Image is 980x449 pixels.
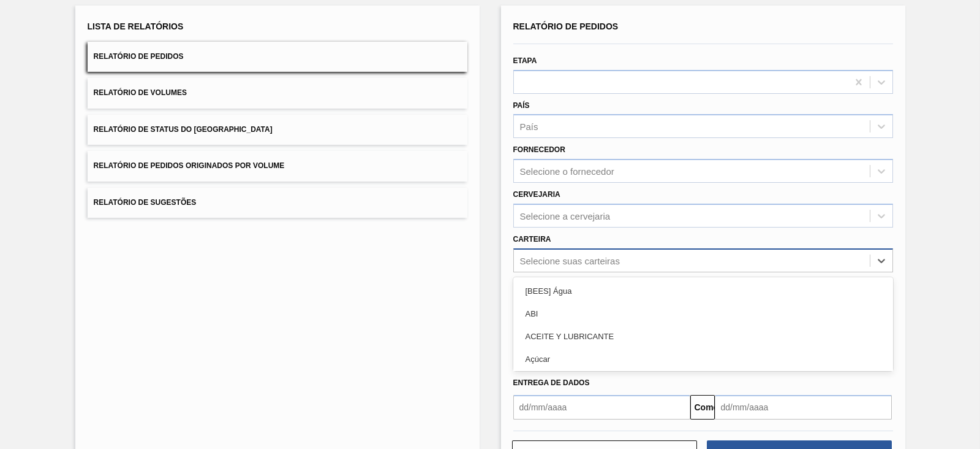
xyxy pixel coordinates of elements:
font: País [513,101,530,110]
font: Entrega de dados [513,378,590,387]
font: Carteira [513,235,551,244]
font: Relatório de Pedidos [94,52,184,61]
div: Açúcar Líquido [513,370,893,393]
input: dd/mm/aaaa [715,395,892,420]
button: Relatório de Volumes [88,78,467,108]
button: Relatório de Pedidos [88,42,467,72]
input: dd/mm/aaaa [513,395,690,420]
button: Relatório de Pedidos Originados por Volume [88,151,467,181]
div: [BEES] Água [513,280,893,302]
font: Lista de Relatórios [88,21,184,31]
button: Relatório de Sugestões [88,188,467,218]
div: ACEITE Y LUBRICANTE [513,325,893,348]
div: Açúcar [513,348,893,370]
font: Selecione suas carteiras [520,255,620,266]
button: Comeu [690,395,715,420]
font: Fornecedor [513,145,565,154]
font: Comeu [695,402,723,412]
font: Relatório de Pedidos Originados por Volume [94,162,285,171]
button: Relatório de Status do [GEOGRAPHIC_DATA] [88,115,467,145]
font: Relatório de Sugestões [94,198,197,207]
font: Etapa [513,56,537,65]
font: Cervejaria [513,190,560,199]
font: Selecione o fornecedor [520,166,614,177]
font: Selecione a cervejaria [520,210,611,221]
font: País [520,121,538,132]
font: Relatório de Status do [GEOGRAPHIC_DATA] [94,125,273,134]
font: Relatório de Volumes [94,89,187,98]
font: Relatório de Pedidos [513,21,619,31]
div: ABI [513,302,893,325]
